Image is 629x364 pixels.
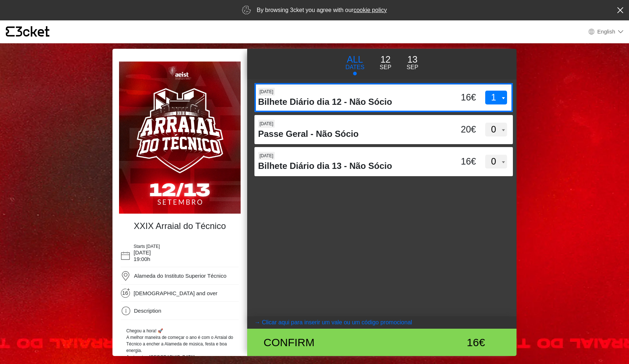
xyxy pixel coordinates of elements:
[258,129,441,139] h4: Passe Geral - Não Sócio
[257,6,387,15] p: By browsing 3cket you agree with our
[485,155,507,169] select: [DATE] Bilhete Diário dia 13 - Não Sócio 16€
[345,53,364,67] p: ALL
[126,334,233,354] p: A melhor maneira de começar o ano é com o Arraial do Técnico a encher a Alameda de música, festa ...
[122,290,131,298] span: 16
[247,316,517,329] button: → Clicar aqui para inserir um vale ou um código promocional
[258,120,275,128] span: [DATE]
[423,334,485,351] div: 16€
[380,53,391,67] p: 12
[134,290,217,297] span: [DEMOGRAPHIC_DATA] and over
[441,123,478,136] div: 20€
[247,329,517,356] button: Confirm 16€
[399,52,426,72] button: 13 Sep
[134,249,151,262] span: [DATE] 19:00h
[123,221,237,232] h4: XXIX Arraial do Técnico
[258,161,441,171] h4: Bilhete Diário dia 13 - Não Sócio
[353,7,387,13] a: cookie policy
[258,88,275,96] span: [DATE]
[372,52,399,72] button: 12 Sep
[485,123,507,136] select: [DATE] Passe Geral - Não Sócio 20€
[345,63,364,72] p: DATES
[338,52,372,76] button: ALL DATES
[126,328,163,333] span: Chegou a hora! 🚀
[380,63,391,72] p: Sep
[134,308,161,314] span: Description
[441,155,478,169] div: 16€
[262,319,412,325] coupontext: Clicar aqui para inserir um vale ou um código promocional
[119,62,241,214] img: e49d6b16d0b2489fbe161f82f243c176.webp
[441,91,478,104] div: 16€
[254,318,260,327] arrow: →
[134,273,226,279] span: Alameda do Instituto Superior Técnico
[407,53,418,67] p: 13
[407,63,418,72] p: Sep
[126,288,130,291] span: +
[258,97,441,107] h4: Bilhete Diário dia 12 - Não Sócio
[258,152,275,160] span: [DATE]
[134,244,160,249] span: Starts [DATE]
[258,334,423,351] div: Confirm
[485,91,507,104] select: [DATE] Bilhete Diário dia 12 - Não Sócio 16€
[6,27,15,37] g: {' '}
